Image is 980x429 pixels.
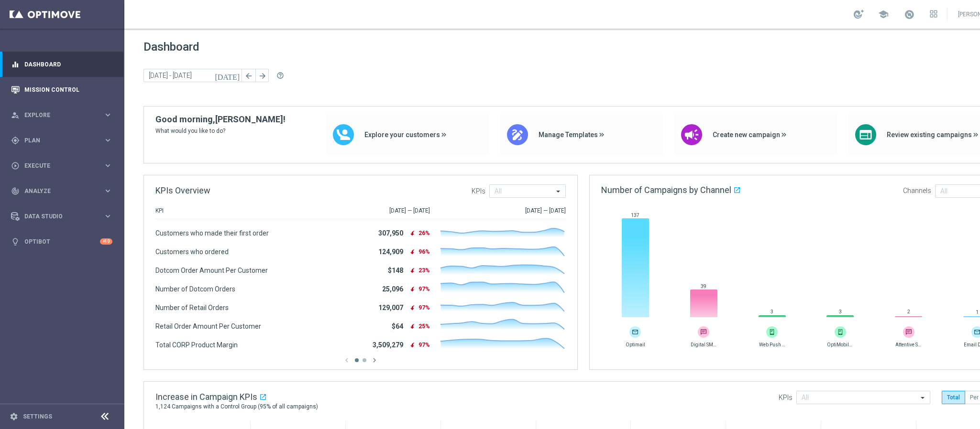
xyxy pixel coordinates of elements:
span: school [878,9,889,20]
i: track_changes [11,187,20,195]
button: equalizer Dashboard [11,61,113,68]
button: Data Studio keyboard_arrow_right [11,213,113,220]
button: play_circle_outline Execute keyboard_arrow_right [11,162,113,170]
a: Dashboard [24,52,112,77]
i: keyboard_arrow_right [103,110,112,119]
div: Data Studio [11,212,103,221]
button: track_changes Analyze keyboard_arrow_right [11,187,113,195]
div: Mission Control [11,77,112,102]
div: Analyze [11,187,103,195]
span: Plan [24,138,103,143]
button: person_search Explore keyboard_arrow_right [11,111,113,119]
i: lightbulb [11,237,20,246]
div: Dashboard [11,52,112,77]
button: lightbulb Optibot +10 [11,238,113,246]
i: keyboard_arrow_right [103,136,112,145]
div: +10 [100,238,112,245]
a: Settings [23,414,52,419]
span: Data Studio [24,214,103,219]
i: keyboard_arrow_right [103,161,112,170]
div: Execute [11,161,103,170]
i: settings [10,412,18,421]
div: Plan [11,136,103,145]
span: Explore [24,112,103,118]
i: play_circle_outline [11,161,20,170]
a: Mission Control [24,77,112,102]
i: person_search [11,111,20,119]
div: Optibot [11,229,112,254]
i: keyboard_arrow_right [103,186,112,195]
i: gps_fixed [11,136,20,145]
i: equalizer [11,60,20,69]
span: Analyze [24,188,103,194]
i: keyboard_arrow_right [103,212,112,221]
button: gps_fixed Plan keyboard_arrow_right [11,137,113,144]
button: Mission Control [11,86,113,94]
span: Execute [24,163,103,169]
a: Optibot [24,229,100,254]
div: Explore [11,111,103,119]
